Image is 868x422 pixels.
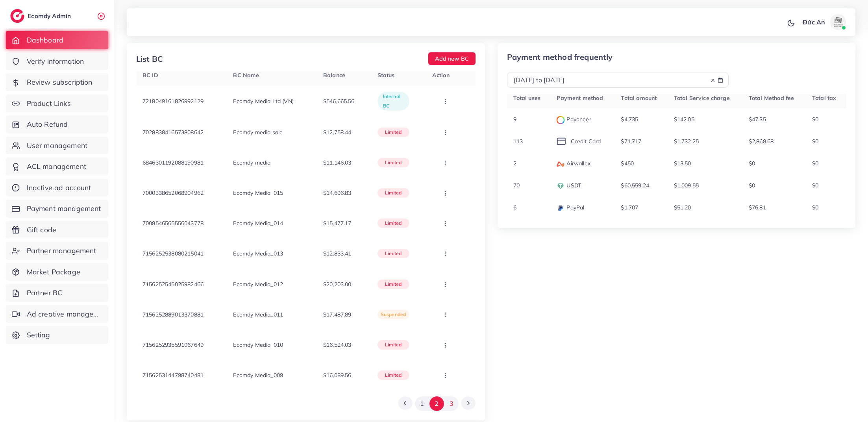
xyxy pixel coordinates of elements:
p: 7156253144798740481 [143,370,204,380]
p: Đức An [803,17,825,27]
p: $60,559.24 [621,181,649,190]
p: $142.05 [674,115,694,124]
p: Ecomdy Media_014 [233,218,283,228]
a: logoEcomdy Admin [10,9,73,23]
p: $4,735 [621,115,638,124]
span: Auto Refund [27,119,68,130]
span: Market Package [27,267,80,277]
a: Setting [6,326,108,344]
button: Go to previous page [398,396,413,410]
p: Ecomdy Media_012 [233,279,283,289]
p: $16,089.56 [323,370,352,380]
h2: Ecomdy Admin [28,12,73,20]
p: 7008546565556043778 [143,218,204,228]
span: Total uses [513,94,541,102]
button: Add new BC [428,52,476,65]
p: USDT [557,181,581,190]
p: Ecomdy Media Ltd (VN) [233,96,293,106]
p: 2 [513,159,516,168]
span: Total amount [621,94,657,102]
button: Go to page 1 [415,396,429,411]
p: limited [385,249,402,258]
span: Total tax [812,94,836,102]
p: 7028838416573808642 [143,128,204,137]
p: limited [385,340,402,350]
p: $2,868.68 [749,137,774,146]
p: 6 [513,203,516,212]
span: Product Links [27,98,71,109]
p: 7156252889013370881 [143,310,204,319]
span: Inactive ad account [27,183,91,193]
p: $0 [812,181,818,190]
p: $1,009.55 [674,181,699,190]
a: Ad creative management [6,305,108,323]
p: 70 [513,181,520,190]
span: Gift code [27,225,56,235]
a: ACL management [6,157,108,176]
p: $1,732.25 [674,137,699,146]
span: BC Name [233,72,259,79]
p: $13.50 [674,159,691,168]
p: 7218049161826992129 [143,96,204,106]
p: 7156252935591067649 [143,340,204,350]
a: Review subscription [6,73,108,91]
a: Partner BC [6,284,108,302]
p: Ecomdy Media_011 [233,310,283,319]
p: limited [385,218,402,228]
p: $71,717 [621,137,641,146]
p: limited [385,128,402,137]
p: 9 [513,115,516,124]
p: $12,758.44 [323,128,352,137]
p: Ecomdy media [233,158,270,167]
p: 7156252545025982466 [143,279,204,289]
img: icon payment [557,137,566,145]
p: Credit Card [557,137,601,146]
a: Verify information [6,52,108,70]
p: Ecomdy Media_013 [233,249,283,258]
span: Payment management [27,204,101,214]
p: $450 [621,159,634,168]
p: $76.81 [749,203,766,212]
p: Payoneer [557,115,591,124]
p: $0 [812,115,818,124]
p: 7000338652068904962 [143,188,204,198]
p: Ecomdy Media_009 [233,370,283,380]
span: Payment method [557,94,603,102]
button: Go to page 2 [429,396,444,411]
span: Total Method fee [749,94,794,102]
span: Status [378,72,395,79]
p: $17,487.89 [323,310,352,319]
img: payment [557,116,564,124]
span: Setting [27,330,50,340]
span: Action [432,72,450,79]
button: Go to next page [461,396,476,410]
p: $51.20 [674,203,691,212]
a: Dashboard [6,31,108,49]
p: limited [385,370,402,380]
span: User management [27,141,87,151]
p: $14,696.83 [323,188,352,198]
span: Verify information [27,56,84,67]
a: User management [6,137,108,155]
a: Payment management [6,200,108,218]
p: suspended [381,310,406,319]
p: $12,833.41 [323,249,352,258]
p: Internal BC [383,92,404,111]
p: limited [385,158,402,167]
p: $1,707 [621,203,638,212]
p: $15,477.17 [323,218,352,228]
div: List BC [136,53,163,65]
span: Review subscription [27,77,93,87]
span: Dashboard [27,35,63,45]
p: $0 [812,203,818,212]
a: Market Package [6,263,108,281]
p: $16,524.03 [323,340,352,350]
a: Product Links [6,94,108,113]
span: [DATE] to [DATE] [514,76,565,84]
img: payment [557,182,564,190]
p: $0 [749,159,755,168]
p: $0 [812,159,818,168]
p: Ecomdy media sale [233,128,283,137]
p: Airwallex [557,159,590,168]
p: $546,665.56 [323,96,355,106]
